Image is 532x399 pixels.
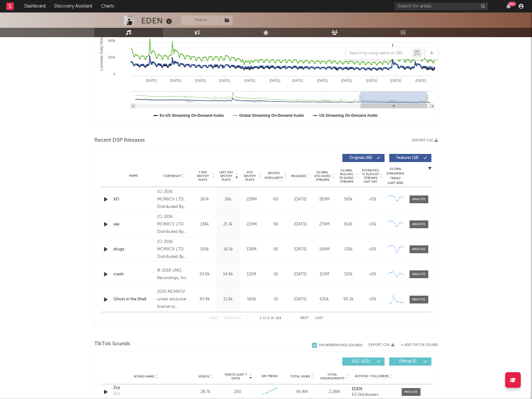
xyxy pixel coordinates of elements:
[393,156,422,160] span: Features ( 18 )
[146,79,157,82] text: [DATE]
[362,271,383,278] div: <5%
[113,391,120,397] div: Zzz
[195,296,215,303] div: 83.4k
[157,238,191,261] div: (C) 2016 MCMXCV LTD. Distributed By Astralwerks
[352,387,395,392] a: EDEN
[265,246,287,253] div: 56
[291,174,306,178] span: Released
[265,271,287,278] div: 55
[320,389,349,395] div: 2.28M
[113,271,154,278] a: crash
[255,374,284,379] div: 6M Trend
[113,246,154,253] a: drugs
[191,389,220,395] div: 28.7k
[108,39,115,42] text: 400k
[342,357,385,366] button: UGC(152)
[163,174,181,178] span: Copyright
[253,315,288,322] div: 1 5 104
[265,221,287,228] div: 58
[271,317,274,320] span: of
[241,221,262,228] div: 220M
[290,375,310,378] span: Total Views
[314,271,335,278] div: 153M
[198,375,209,378] span: Videos
[314,296,335,303] div: 630k
[195,271,215,278] div: 93.9k
[234,389,241,395] div: 200
[362,196,383,203] div: <5%
[113,385,179,391] a: Zzz
[401,343,438,347] button: + Add TikTok Sound
[218,271,238,278] div: 14.6k
[338,196,359,203] div: 195k
[389,357,431,366] button: Official(3)
[386,167,405,185] div: Global Streaming Trend (Last 60D)
[157,288,191,311] div: 2025 MCMXCV under exclusive license to Independent Co.
[319,343,362,347] div: Show 3 Removed Sounds
[209,317,218,320] button: First
[218,196,238,203] div: 26k
[508,2,516,6] div: 99 +
[265,171,283,180] span: Spotify Popularity
[352,393,395,397] div: 63.2k followers
[218,170,235,182] span: Last Day Spotify Plays
[262,317,266,320] span: to
[113,296,154,303] a: Ghost in the Shell
[99,31,104,71] text: Luminate Daily Streams
[113,196,154,203] div: XO
[338,246,359,253] div: 135k
[290,271,311,278] div: [DATE]
[314,246,335,253] div: 184M
[195,79,206,82] text: [DATE]
[362,246,383,253] div: <5%
[241,246,262,253] div: 138M
[315,317,323,320] button: Last
[290,246,311,253] div: [DATE]
[113,72,115,76] text: 0
[269,79,280,82] text: [DATE]
[241,271,262,278] div: 121M
[346,156,375,160] span: Originals ( 86 )
[341,79,352,82] text: [DATE]
[219,79,230,82] text: [DATE]
[338,271,359,278] div: 110k
[157,188,191,211] div: (C) 2016 MCMXCV LTD. Distributed By Astralwerks
[195,246,215,253] div: 105k
[157,267,191,282] div: © 2018 UMG Recordings, Inc.
[342,154,385,162] button: Originals(86)
[415,79,426,82] text: [DATE]
[346,360,375,363] span: UGC ( 152 )
[290,296,311,303] div: [DATE]
[355,374,389,378] span: Author / Followers
[160,113,224,118] text: Ex-US Streaming On-Demand Audio
[393,360,422,363] span: Official ( 3 )
[366,79,377,82] text: [DATE]
[317,79,328,82] text: [DATE]
[362,221,383,228] div: <5%
[346,51,412,56] input: Search by song name or URL
[320,373,345,380] span: Total Engagements
[113,221,154,228] a: sex
[134,375,155,378] span: Sound Name
[94,340,130,348] span: TikTok Sounds
[352,387,362,391] strong: EDEN
[314,196,335,203] div: 283M
[338,296,359,303] div: 90.2k
[290,221,311,228] div: [DATE]
[314,221,335,228] div: 279M
[265,196,287,203] div: 60
[195,170,211,182] span: 7 Day Spotify Plays
[314,170,331,182] span: Global ATD Audio Streams
[141,16,174,26] div: EDEN
[218,221,238,228] div: 21.3k
[241,170,258,182] span: ATD Spotify Plays
[157,213,191,236] div: (C) 2016 MCMXCV LTD. Distributed By Astralwerks
[113,174,154,178] div: Name
[224,317,241,320] button: Previous
[338,221,359,228] div: 162k
[292,79,303,82] text: [DATE]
